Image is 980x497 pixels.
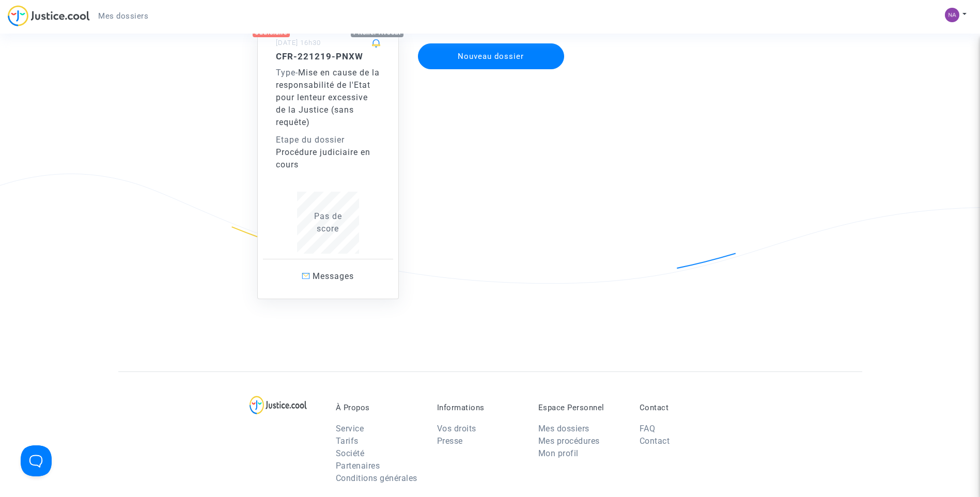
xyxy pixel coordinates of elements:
[640,424,656,433] a: FAQ
[250,396,307,414] img: logo-lg.svg
[538,424,589,433] a: Mes dossiers
[640,436,670,446] a: Contact
[336,436,359,446] a: Tarifs
[437,424,476,433] a: Vos droits
[263,259,393,293] a: Messages
[90,8,157,24] a: Mes dossiers
[640,403,725,412] p: Contact
[276,39,321,46] small: [DATE] 16h30
[313,271,354,281] span: Messages
[336,473,417,483] a: Conditions générales
[276,146,380,171] div: Procédure judiciaire en cours
[336,403,422,412] p: À Propos
[21,445,52,476] iframe: Help Scout Beacon - Open
[417,37,566,46] a: Nouveau dossier
[538,448,579,458] a: Mon profil
[276,68,298,77] span: -
[314,211,342,234] span: Pas de score
[336,424,364,433] a: Service
[538,436,600,446] a: Mes procédures
[276,51,380,61] h5: CFR-221219-PNXW
[437,436,463,446] a: Presse
[276,134,380,146] div: Etape du dossier
[945,8,959,22] img: 5ceadcae7f8e9692d1184c7f1fb261bd
[336,448,365,458] a: Société
[98,11,148,21] span: Mes dossiers
[437,403,523,412] p: Informations
[247,10,409,299] a: JudiciairePitcher Avocat[DATE] 16h30CFR-221219-PNXWType-Mise en cause de la responsabilité de l'E...
[8,5,90,26] img: jc-logo.svg
[538,403,624,412] p: Espace Personnel
[276,68,380,127] span: Mise en cause de la responsabilité de l'Etat pour lenteur excessive de la Justice (sans requête)
[276,68,295,77] span: Type
[336,461,380,471] a: Partenaires
[418,43,565,69] button: Nouveau dossier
